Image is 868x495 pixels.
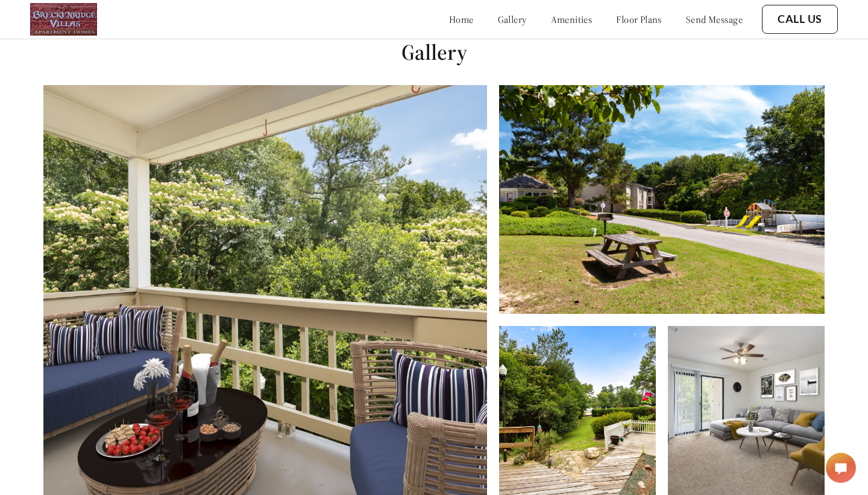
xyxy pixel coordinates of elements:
a: Call Us [778,13,822,26]
img: logo.png [30,3,97,36]
a: floor plans [616,13,662,25]
a: send message [686,13,743,25]
a: home [449,13,474,25]
a: gallery [498,13,527,25]
button: Call Us [762,5,838,34]
img: Alt text [499,85,825,314]
a: amenities [551,13,593,25]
